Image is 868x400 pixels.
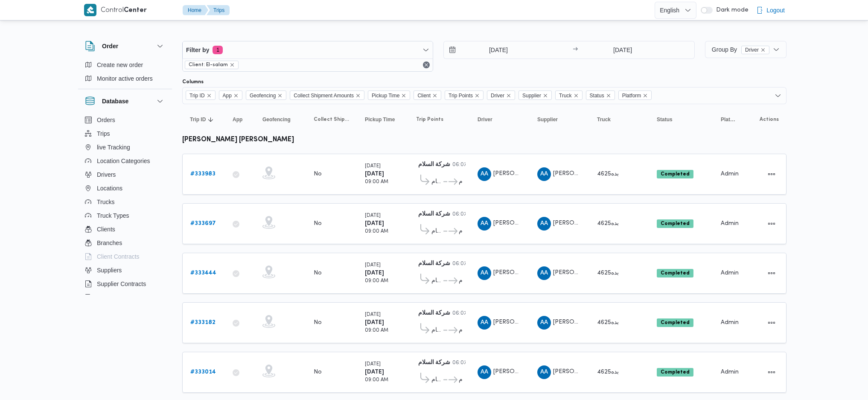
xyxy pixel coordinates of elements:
small: 09:00 AM [365,328,388,333]
button: Create new order [82,58,169,72]
small: 09:00 AM [365,279,388,283]
a: #333182 [190,318,216,328]
h3: Order [102,41,118,51]
span: Drivers [97,169,116,180]
div: No [314,269,322,277]
button: Remove Trip ID from selection in this group [207,93,212,98]
span: بده4625 [597,320,619,325]
img: X8yXhbKr1z7QwAAAABJRU5ErkJggg== [84,4,96,16]
span: Group By Driver [712,46,769,53]
span: Pickup Time [365,116,395,123]
span: Actions [760,116,779,123]
button: Remove Geofencing from selection in this group [277,93,283,98]
span: Client Contracts [97,251,140,262]
div: Ahmad Abo Alsaaoduabadalhakiam Abadalohab [537,365,551,379]
span: App [223,91,232,100]
button: Trip IDSorted in descending order [186,113,221,126]
b: شركة السلام [418,360,450,365]
span: Driver [491,91,504,100]
button: Status [653,113,709,126]
span: Geofencing [250,91,276,100]
span: Trucks [97,197,114,207]
button: Trucks [82,195,169,209]
small: 06:07 PM [452,361,476,365]
span: بده4625 [597,270,619,276]
span: App [219,91,242,100]
span: Completed [657,318,693,327]
span: Completed [657,219,693,228]
span: [PERSON_NAME] [553,369,602,374]
span: Client [414,91,441,100]
span: Trip ID [186,91,216,100]
input: Press the down key to open a popover containing a calendar. [580,41,665,58]
b: Completed [661,172,690,177]
a: #333983 [190,169,216,179]
b: شركة السلام [418,162,450,167]
span: Supplier Contracts [97,279,146,289]
span: بده4625 [597,221,619,226]
span: AA [481,365,488,379]
b: شركة السلام [418,261,450,266]
div: Ahmad Abo Alsaaoduabadalhakiam Abadalohab [537,266,551,280]
b: [DATE] [365,320,384,325]
span: AA [481,316,488,330]
span: Client [417,91,431,100]
b: # 333014 [190,369,216,375]
svg: Sorted in descending order [207,116,214,123]
button: Remove Supplier from selection in this group [543,93,548,98]
span: مركز الحمام [431,177,442,187]
button: Actions [765,266,778,280]
button: Location Categories [82,154,169,168]
span: شركة السلام [459,226,462,236]
span: Platform [622,91,641,100]
span: Trip Points [416,116,443,123]
button: Suppliers [82,263,169,277]
button: Remove App from selection in this group [233,93,239,98]
span: Driver [745,46,759,54]
span: [PERSON_NAME] [PERSON_NAME] [493,220,592,226]
div: Ahmad Abo Alsaaod Abadalhakiam Abadalohab [478,316,491,330]
button: Supplier [534,113,585,126]
small: [DATE] [365,312,381,317]
button: Truck [594,113,645,126]
div: No [314,170,322,178]
span: Truck [597,116,611,123]
span: Completed [657,170,693,178]
div: No [314,319,322,327]
button: Supplier Contracts [82,277,169,291]
button: Remove Collect Shipment Amounts from selection in this group [355,93,361,98]
div: Ahmad Abo Alsaaoduabadalhakiam Abadalohab [537,217,551,231]
b: [DATE] [365,171,384,177]
button: Clients [82,222,169,236]
div: → [573,47,578,53]
button: Open list of options [775,92,781,99]
button: Order [85,41,165,51]
b: Center [124,7,147,14]
span: Create new order [97,60,143,70]
div: Ahmad Abo Alsaaoduabadalhakiam Abadalohab [537,316,551,330]
span: Geofencing [246,91,286,100]
span: Location Categories [97,156,150,166]
button: Client Contracts [82,250,169,263]
b: Completed [661,320,690,325]
button: Trips [207,5,230,15]
span: [PERSON_NAME] [PERSON_NAME] [493,270,592,275]
div: Order [78,58,172,89]
button: Driver [474,113,525,126]
button: Truck Types [82,209,169,222]
button: Trips [82,127,169,140]
button: Group ByDriverremove selected entity [705,41,786,58]
span: AA [540,266,548,280]
span: Client: El-salam [185,61,239,69]
span: Trip Points [449,91,473,100]
span: شركة السلام [459,177,462,187]
span: شركة السلام [459,375,462,385]
b: # 333697 [190,221,216,226]
small: 06:07 PM [452,163,476,167]
span: Platform [618,91,652,100]
span: live Tracking [97,142,130,152]
div: No [314,220,322,228]
button: Remove Driver from selection in this group [506,93,511,98]
b: # 333444 [190,270,216,276]
span: Completed [657,269,693,277]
